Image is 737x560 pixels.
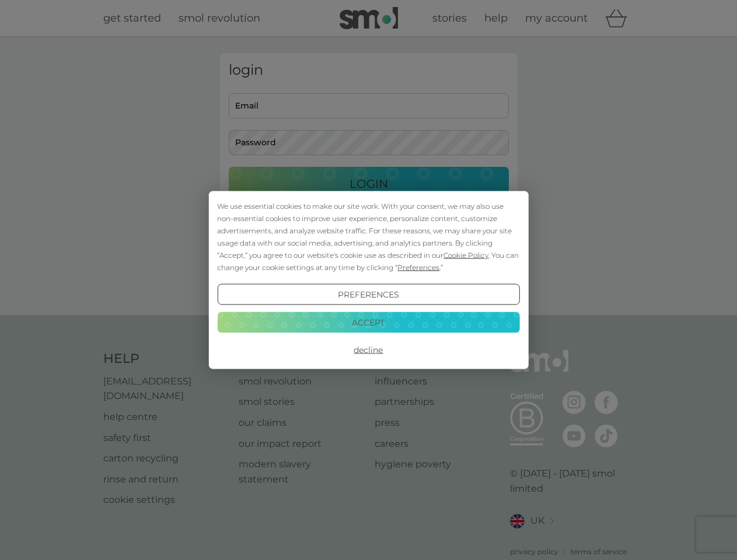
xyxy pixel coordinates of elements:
[397,263,439,272] span: Preferences
[217,311,519,332] button: Accept
[217,339,519,360] button: Decline
[443,251,488,260] span: Cookie Policy
[217,284,519,305] button: Preferences
[217,200,519,274] div: We use essential cookies to make our site work. With your consent, we may also use non-essential ...
[208,191,528,369] div: Cookie Consent Prompt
